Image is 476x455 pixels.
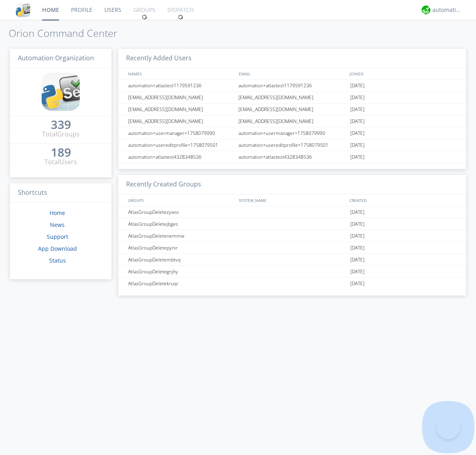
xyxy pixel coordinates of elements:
[126,254,236,265] div: AtlasGroupDeletembtvq
[350,242,365,254] span: [DATE]
[347,194,459,206] div: CREATED
[236,115,348,127] div: [EMAIL_ADDRESS][DOMAIN_NAME]
[118,104,466,115] a: [EMAIL_ADDRESS][DOMAIN_NAME][EMAIL_ADDRESS][DOMAIN_NAME][DATE]
[350,254,365,266] span: [DATE]
[126,218,236,230] div: AtlasGroupDeletejbges
[142,14,147,20] img: spin.svg
[126,194,235,206] div: GROUPS
[236,151,348,163] div: automation+atlastest4328348536
[126,115,236,127] div: [EMAIL_ADDRESS][DOMAIN_NAME]
[347,68,459,79] div: JOINED
[118,230,466,242] a: AtlasGroupDeletenemmw[DATE]
[126,266,236,277] div: AtlasGroupDeletegnjhy
[350,80,365,92] span: [DATE]
[236,80,348,91] div: automation+atlastest1179591236
[422,6,430,14] img: d2d01cd9b4174d08988066c6d424eccd
[50,221,65,228] a: News
[350,206,365,218] span: [DATE]
[118,278,466,290] a: AtlasGroupDeletekruqr[DATE]
[51,121,71,130] a: 339
[126,80,236,91] div: automation+atlastest1179591236
[126,206,236,218] div: AtlasGroupDeletezywio
[118,139,466,151] a: automation+usereditprofile+1758079501automation+usereditprofile+1758079501[DATE]
[236,92,348,103] div: [EMAIL_ADDRESS][DOMAIN_NAME]
[126,230,236,242] div: AtlasGroupDeletenemmw
[118,218,466,230] a: AtlasGroupDeletejbges[DATE]
[38,245,77,252] a: App Download
[436,415,460,439] iframe: Toggle Customer Support
[10,183,111,203] h3: Shortcuts
[350,115,365,127] span: [DATE]
[350,151,365,163] span: [DATE]
[350,278,365,290] span: [DATE]
[16,3,30,17] img: cddb5a64eb264b2086981ab96f4c1ba7
[126,92,236,103] div: [EMAIL_ADDRESS][DOMAIN_NAME]
[44,157,77,167] div: Total Users
[118,127,466,139] a: automation+usermanager+1758079990automation+usermanager+1758079990[DATE]
[126,278,236,289] div: AtlasGroupDeletekruqr
[42,130,80,139] div: Total Groups
[50,209,65,217] a: Home
[237,68,347,79] div: EMAIL
[51,148,71,157] a: 189
[49,257,66,264] a: Status
[350,266,365,278] span: [DATE]
[118,80,466,92] a: automation+atlastest1179591236automation+atlastest1179591236[DATE]
[126,151,236,163] div: automation+atlastest4328348536
[236,104,348,115] div: [EMAIL_ADDRESS][DOMAIN_NAME]
[18,54,94,62] span: Automation Organization
[432,6,462,14] div: automation+atlas
[126,104,236,115] div: [EMAIL_ADDRESS][DOMAIN_NAME]
[118,115,466,127] a: [EMAIL_ADDRESS][DOMAIN_NAME][EMAIL_ADDRESS][DOMAIN_NAME][DATE]
[118,175,466,194] h3: Recently Created Groups
[350,230,365,242] span: [DATE]
[126,68,235,79] div: NAMES
[237,194,347,206] div: SYSTEM_NAME
[236,139,348,151] div: automation+usereditprofile+1758079501
[178,14,183,20] img: spin.svg
[51,148,71,156] div: 189
[126,139,236,151] div: automation+usereditprofile+1758079501
[350,104,365,115] span: [DATE]
[47,233,68,240] a: Support
[118,49,466,68] h3: Recently Added Users
[51,121,71,129] div: 339
[118,242,466,254] a: AtlasGroupDeletepynir[DATE]
[126,127,236,139] div: automation+usermanager+1758079990
[118,92,466,104] a: [EMAIL_ADDRESS][DOMAIN_NAME][EMAIL_ADDRESS][DOMAIN_NAME][DATE]
[236,127,348,139] div: automation+usermanager+1758079990
[350,92,365,104] span: [DATE]
[350,127,365,139] span: [DATE]
[118,266,466,278] a: AtlasGroupDeletegnjhy[DATE]
[350,139,365,151] span: [DATE]
[118,151,466,163] a: automation+atlastest4328348536automation+atlastest4328348536[DATE]
[118,254,466,266] a: AtlasGroupDeletembtvq[DATE]
[118,206,466,218] a: AtlasGroupDeletezywio[DATE]
[42,73,80,111] img: cddb5a64eb264b2086981ab96f4c1ba7
[350,218,365,230] span: [DATE]
[126,242,236,253] div: AtlasGroupDeletepynir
